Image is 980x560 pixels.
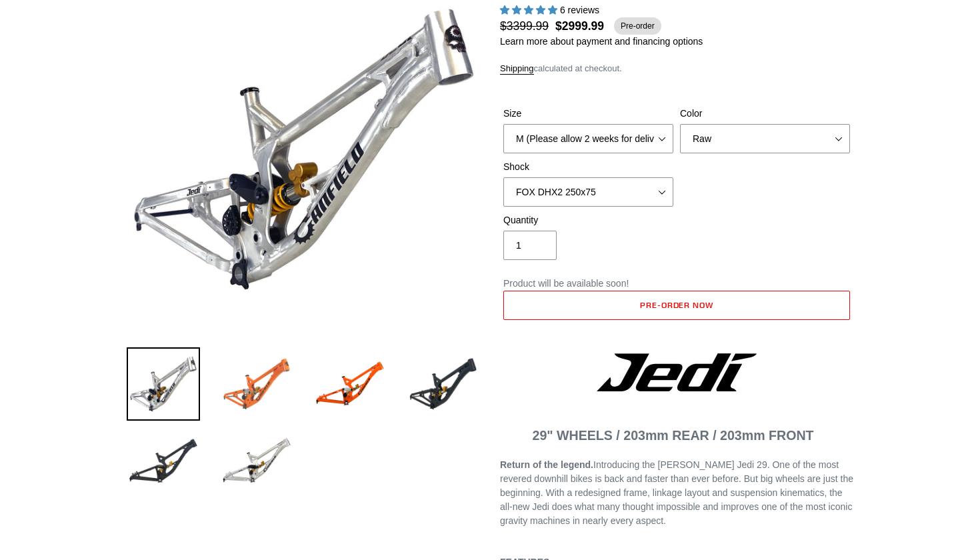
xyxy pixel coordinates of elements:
[407,347,480,421] img: Load image into Gallery viewer, JEDI 29 - Frameset
[503,213,673,227] label: Quantity
[127,347,200,421] img: Load image into Gallery viewer, JEDI 29 - Frameset
[220,425,293,498] img: Load image into Gallery viewer, JEDI 29 - Frameset
[500,63,534,75] a: Shipping
[500,62,853,75] div: calculated at checkout.
[640,300,713,310] span: Pre-order now
[614,17,661,35] span: Pre-order
[500,459,853,526] span: Introducing the [PERSON_NAME] Jedi 29. One of the most revered downhill bikes is back and faster ...
[500,5,560,15] span: 5.00 stars
[680,107,850,121] label: Color
[500,17,555,35] span: $3399.99
[503,291,850,320] button: Add to cart
[503,107,673,121] label: Size
[533,428,814,443] span: 29" WHEELS / 203mm REAR / 203mm FRONT
[313,347,387,421] img: Load image into Gallery viewer, JEDI 29 - Frameset
[503,160,673,174] label: Shock
[127,425,200,498] img: Load image into Gallery viewer, JEDI 29 - Frameset
[500,459,593,470] b: Return of the legend.
[503,277,850,291] p: Product will be available soon!
[500,36,703,47] a: Learn more about payment and financing options
[560,5,599,15] span: 6 reviews
[220,347,293,421] img: Load image into Gallery viewer, JEDI 29 - Frameset
[555,17,604,35] span: $2999.99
